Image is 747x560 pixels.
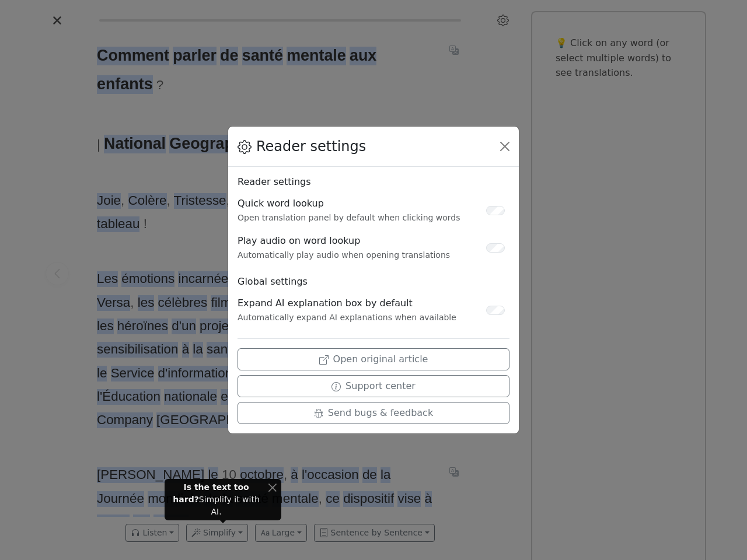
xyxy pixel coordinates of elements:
[169,481,263,518] div: Simplify it with AI.
[238,136,366,157] div: Reader settings
[238,213,460,222] small: Open translation panel by default when clicking words
[238,296,486,310] div: Expand AI explanation box by default
[238,313,456,322] small: Automatically expand AI explanations when available
[238,348,509,370] button: Open original article
[238,250,450,260] small: Automatically play audio when opening translations
[238,197,486,211] div: Quick word lookup
[238,276,509,287] h6: Global settings
[238,402,509,424] button: Send bugs & feedback
[495,137,514,156] button: Close
[173,482,249,504] strong: Is the text too hard?
[238,375,509,397] button: Support center
[268,481,277,494] button: Close
[238,176,509,187] h6: Reader settings
[238,234,486,248] div: Play audio on word lookup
